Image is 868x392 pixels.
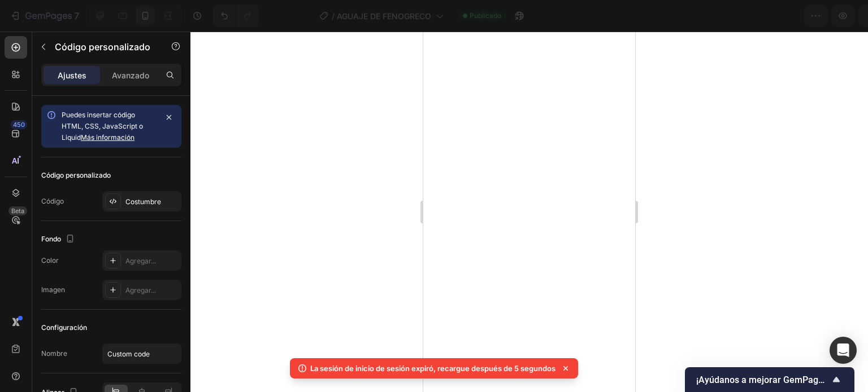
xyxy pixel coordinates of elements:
font: 1 producto asignado [640,11,718,21]
iframe: Área de diseño [423,32,635,392]
button: 1 producto asignado [631,5,744,27]
font: Costumbre [125,197,161,206]
button: Mostrar encuesta - ¡Ayúdanos a mejorar GemPages! [696,373,843,386]
button: Ahorrar [748,5,785,27]
font: Código [41,197,64,205]
font: Ajustes [58,71,86,80]
p: Código personalizado [55,40,151,54]
font: Agregar... [125,257,156,265]
font: Imagen [41,285,65,294]
div: Abrir Intercom Messenger [830,337,857,364]
button: 7 [5,5,84,27]
font: Beta [11,207,24,215]
font: / [332,11,335,21]
font: Agregar... [125,286,156,294]
font: Configuración [41,323,87,332]
button: Publicar [790,5,840,27]
font: 450 [13,121,25,129]
font: AGUAJE DE FENOGRECO [337,11,431,21]
font: Código personalizado [55,41,150,52]
font: Fondo [41,235,61,243]
font: Publicar [800,11,831,21]
font: Código personalizado [41,171,111,179]
font: Nombre [41,349,67,358]
div: Deshacer/Rehacer [213,5,259,27]
font: Publicado [470,11,501,20]
font: ¡Ayúdanos a mejorar GemPages! [696,375,830,385]
font: La sesión de inicio de sesión expiró, recargue después de 5 segundos [310,364,555,373]
font: Puedes insertar código HTML, CSS, JavaScript o Liquid [62,111,143,142]
font: Color [41,256,59,265]
font: Avanzado [112,71,149,80]
font: Ahorrar [753,11,781,21]
a: Más información [81,133,134,142]
font: 7 [74,10,79,21]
